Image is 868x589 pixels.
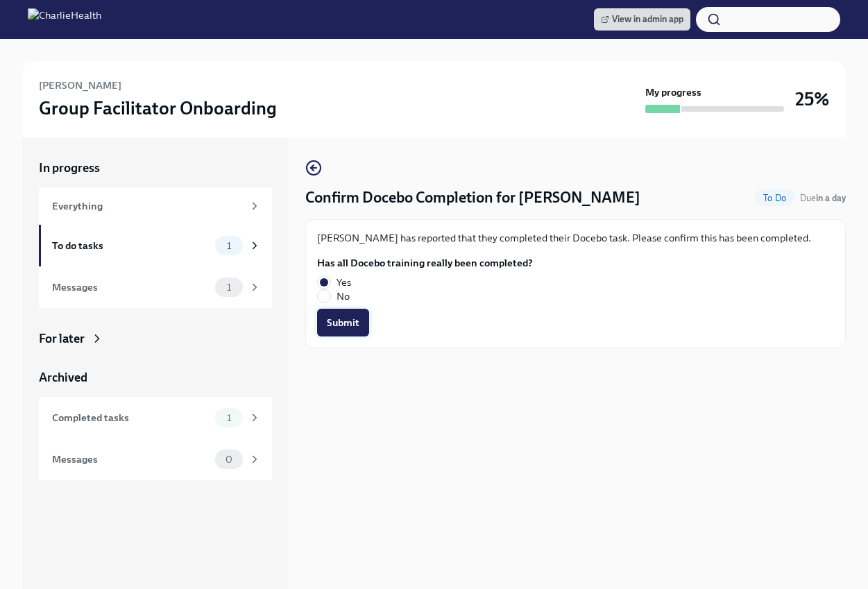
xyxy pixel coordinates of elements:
span: 1 [219,413,239,423]
h3: Group Facilitator Onboarding [39,96,277,121]
a: Everything [39,187,272,225]
img: CharlieHealth [28,8,101,31]
span: View in admin app [601,12,683,26]
div: For later [39,330,85,347]
div: Messages [52,280,210,295]
div: Everything [52,198,243,214]
span: 0 [217,454,241,465]
span: To Do [755,193,794,203]
span: Yes [337,275,351,289]
div: Messages [52,452,210,467]
strong: My progress [645,85,701,99]
span: No [337,289,350,303]
span: 1 [219,241,239,251]
h3: 25% [795,87,829,112]
span: Due [800,193,846,203]
strong: in a day [816,193,846,203]
span: 1 [219,282,239,293]
a: View in admin app [594,8,690,31]
a: In progress [39,160,272,176]
a: Completed tasks1 [39,397,272,438]
a: Messages0 [39,438,272,480]
h4: Confirm Docebo Completion for [PERSON_NAME] [305,187,640,208]
span: Submit [327,316,359,330]
button: Submit [317,309,369,336]
h6: [PERSON_NAME] [39,78,121,93]
a: Messages1 [39,266,272,308]
div: To do tasks [52,238,210,253]
a: Archived [39,369,272,386]
label: Has all Docebo training really been completed? [317,256,533,270]
a: For later [39,330,272,347]
a: To do tasks1 [39,225,272,266]
div: Completed tasks [52,410,210,425]
p: [PERSON_NAME] has reported that they completed their Docebo task. Please confirm this has been co... [317,231,834,245]
span: October 2nd, 2025 09:00 [800,191,846,205]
